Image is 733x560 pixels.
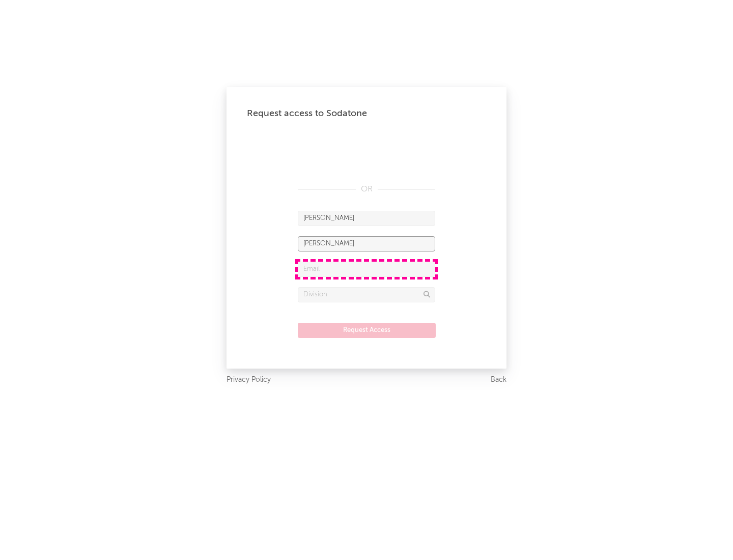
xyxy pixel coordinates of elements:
[298,287,435,302] input: Division
[298,211,435,226] input: First Name
[491,374,506,386] a: Back
[298,183,435,195] div: OR
[298,262,435,277] input: Email
[298,323,436,338] button: Request Access
[247,107,486,120] div: Request access to Sodatone
[298,236,435,251] input: Last Name
[227,374,271,386] a: Privacy Policy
